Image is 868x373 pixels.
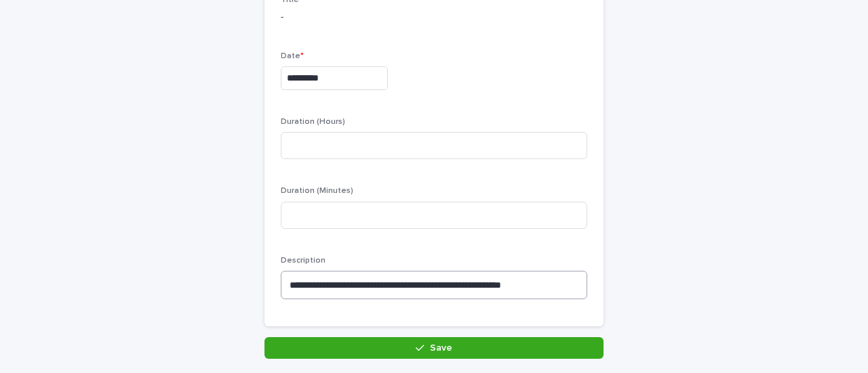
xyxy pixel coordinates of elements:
span: Duration (Minutes) [281,187,353,195]
span: Save [430,343,452,353]
p: - [281,10,587,24]
span: Date [281,52,304,60]
span: Description [281,257,325,265]
button: Save [264,337,604,359]
span: Duration (Hours) [281,118,345,126]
